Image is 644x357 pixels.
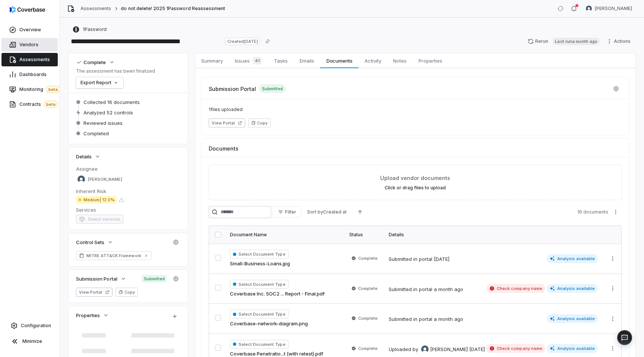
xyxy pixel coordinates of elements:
button: Submission Portal [74,272,129,285]
span: Tasks [271,56,291,66]
span: Complete [358,255,378,261]
button: Actions [604,36,635,47]
button: Control Sets [74,236,116,249]
span: Monitoring [19,86,60,93]
span: Activity [362,56,384,66]
span: Issues [232,56,265,66]
a: Overview [1,23,58,37]
div: Details [389,232,598,238]
div: Submitted in portal [389,316,463,323]
div: a month ago [434,286,463,293]
span: Check company name [486,284,545,293]
button: Properties [74,309,111,322]
a: Dashboards [1,68,58,81]
span: Submission Portal [209,85,256,93]
span: Select Document Type [230,280,288,289]
dt: Services [76,206,180,213]
a: Small-Business-Loans.jpg [230,260,290,268]
span: do not delete! 2025 1Password Reassessment [121,6,225,12]
button: Lili Jiang avatar[PERSON_NAME] [581,3,637,14]
button: Sort byCreated at [303,206,351,218]
span: Complete [358,345,378,351]
span: Select Document Type [230,250,288,259]
button: Copy [248,119,271,127]
span: Analysis available [547,314,598,323]
span: [PERSON_NAME] [88,177,122,182]
span: Reviewed issues [83,120,123,126]
button: Copy [116,288,138,297]
span: 41 [253,57,262,64]
span: Created [DATE] [225,38,260,45]
button: Ascending [353,206,367,218]
span: Dashboards [19,72,47,78]
span: MITRE ATT&CK Framework [86,253,141,259]
a: Assessments [1,53,58,66]
img: Lili Jiang avatar [421,345,429,353]
span: Submitted [142,275,167,282]
button: More actions [607,253,619,264]
span: Select Document Type [230,310,288,319]
span: 16 documents [577,209,608,215]
div: Uploaded [389,345,485,353]
span: Emails [297,56,317,66]
div: Document Name [230,232,340,238]
div: Submitted in portal [389,286,463,293]
button: Export Report [76,77,123,88]
button: View Portal [209,119,245,127]
button: More actions [610,206,622,218]
a: Contractsbeta [1,98,58,111]
span: Filter [285,209,296,215]
span: Submitted [259,84,286,93]
span: Last run a month ago [553,38,600,45]
span: Analysis available [547,284,598,293]
img: logo-D7KZi-bG.svg [10,6,45,13]
span: Submission Portal [76,275,117,282]
button: Details [74,150,103,163]
span: Notes [390,56,410,66]
span: Properties [76,312,100,319]
button: Minimize [3,334,56,349]
div: [DATE] [434,256,449,263]
div: by [413,345,468,353]
span: Properties [416,56,445,66]
button: More actions [607,343,619,354]
button: View Portal [76,288,113,297]
p: The assessment has been finalized [76,68,155,74]
div: Complete [76,59,106,66]
a: Configuration [3,319,56,332]
span: beta [44,101,58,108]
span: [PERSON_NAME] [595,6,632,12]
a: Vendors [1,38,58,51]
span: 1 files uploaded [209,107,622,113]
span: Analysis available [547,254,598,263]
span: Control Sets [76,239,104,246]
button: Complete [74,56,117,69]
button: Filter [273,206,301,218]
span: Completed [83,130,109,137]
button: More actions [607,283,619,294]
span: beta [46,86,60,93]
span: Documents [323,56,356,66]
img: Lili Jiang avatar [78,176,85,183]
span: Assessments [19,57,50,63]
label: Click or drag files to upload [385,185,446,191]
span: [PERSON_NAME] [430,346,468,353]
div: a month ago [434,316,463,323]
a: Coverbase-network-diagram.png [230,320,308,328]
dt: Assignee [76,165,180,172]
div: [DATE] [469,346,485,353]
a: Assessments [80,6,111,12]
a: Monitoringbeta [1,83,58,96]
div: Status [349,232,380,238]
span: Collected 16 documents [83,99,140,105]
span: Summary [198,56,226,66]
span: Select Document Type [230,340,288,349]
span: Check company name [486,344,545,353]
span: Vendors [19,42,38,48]
dt: Inherent Risk [76,188,180,195]
div: Submitted in portal [389,256,449,263]
span: Analyzed 52 controls [83,109,133,116]
span: Details [76,153,92,160]
span: Analysis available [547,344,598,353]
span: Documents [209,145,239,152]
